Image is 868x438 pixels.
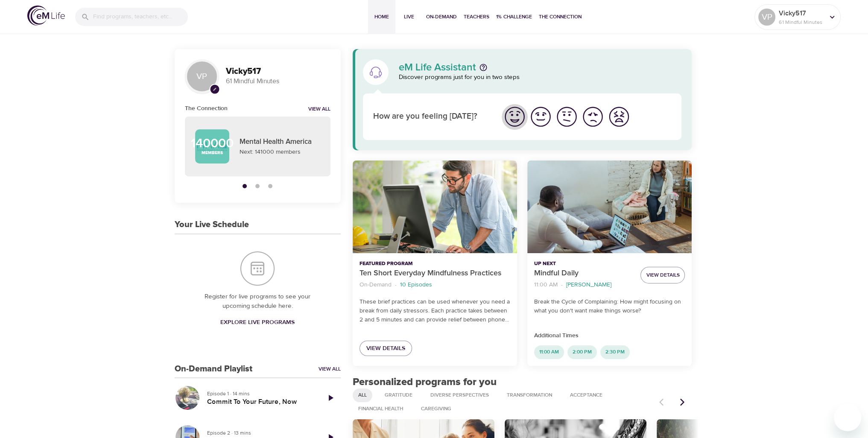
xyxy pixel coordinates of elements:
[320,388,341,408] a: Play Episode
[758,9,775,26] div: VP
[319,365,341,373] a: View All
[226,67,330,76] h3: Vicky517
[373,111,491,123] p: How are you feeling [DATE]?
[192,292,324,311] p: Register for live programs to see your upcoming schedule here.
[834,404,861,431] iframe: Button to launch messaging window
[529,105,552,128] img: good
[93,8,188,26] input: Find programs, teachers, etc...
[371,12,392,21] span: Home
[534,260,634,268] p: Up Next
[240,251,275,286] img: Your Live Schedule
[220,317,295,328] span: Explore Live Programs
[580,104,606,130] button: I'm feeling bad
[217,315,298,330] a: Explore Live Programs
[399,73,682,82] p: Discover programs just for you in two steps
[503,105,526,128] img: great
[175,364,252,374] h3: On-Demand Playlist
[534,348,564,356] span: 11:00 AM
[359,279,510,291] nav: breadcrumb
[581,105,605,128] img: bad
[502,104,528,130] button: I'm feeling great
[399,62,476,73] p: eM Life Assistant
[353,376,692,388] h2: Personalized programs for you
[606,104,632,130] button: I'm feeling worst
[185,59,219,93] div: VP
[359,268,510,279] p: Ten Short Everyday Mindfulness Practices
[567,345,597,359] div: 2:00 PM
[607,105,631,128] img: worst
[534,268,634,279] p: Mindful Daily
[175,220,249,230] h3: Your Live Schedule
[646,271,679,280] span: View Details
[426,12,457,21] span: On-Demand
[554,104,580,130] button: I'm feeling ok
[496,12,532,21] span: 1% Challenge
[415,402,457,416] div: Caregiving
[359,298,510,324] p: These brief practices can be used whenever you need a break from daily stressors. Each practice t...
[207,390,313,397] p: Episode 1 · 14 mins
[27,6,65,26] img: logo
[353,161,517,253] button: Ten Short Everyday Mindfulness Practices
[175,385,200,411] button: Commit To Your Future, Now
[534,298,685,315] p: Break the Cycle of Complaining: How might focusing on what you don't want make things worse?
[534,331,685,340] p: Additional Times
[202,150,223,156] p: Members
[359,260,510,268] p: Featured Program
[399,12,419,21] span: Live
[564,388,608,402] div: Acceptance
[369,65,383,79] img: eM Life Assistant
[534,345,564,359] div: 11:00 AM
[501,388,558,402] div: Transformation
[226,76,330,86] p: 61 Mindful Minutes
[600,345,630,359] div: 2:30 PM
[353,405,408,412] span: Financial Health
[395,279,397,291] li: ·
[640,267,685,283] button: View Details
[534,279,634,291] nav: breadcrumb
[207,397,313,406] h5: Commit To Your Future, Now
[534,280,558,289] p: 11:00 AM
[353,388,372,402] div: All
[502,391,557,399] span: Transformation
[779,8,824,18] p: Vicky517
[425,388,494,402] div: Diverse Perspectives
[240,137,320,148] p: Mental Health America
[561,279,563,291] li: ·
[527,161,692,253] button: Mindful Daily
[359,280,392,289] p: On-Demand
[416,405,456,412] span: Caregiving
[673,393,692,412] button: Next items
[379,388,418,402] div: Gratitude
[207,429,313,437] p: Episode 2 · 13 mins
[308,106,330,113] a: View all notifications
[464,12,489,21] span: Teachers
[380,391,418,399] span: Gratitude
[425,391,494,399] span: Diverse Perspectives
[400,280,432,289] p: 10 Episodes
[359,341,412,356] a: View Details
[366,343,405,354] span: View Details
[567,348,597,356] span: 2:00 PM
[555,105,579,128] img: ok
[565,391,608,399] span: Acceptance
[191,137,234,150] p: 140000
[353,391,372,399] span: All
[600,348,630,356] span: 2:30 PM
[566,280,611,289] p: [PERSON_NAME]
[353,402,409,416] div: Financial Health
[240,148,320,157] p: Next: 141000 members
[539,12,582,21] span: The Connection
[779,18,824,26] p: 61 Mindful Minutes
[528,104,554,130] button: I'm feeling good
[185,104,228,113] h6: The Connection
